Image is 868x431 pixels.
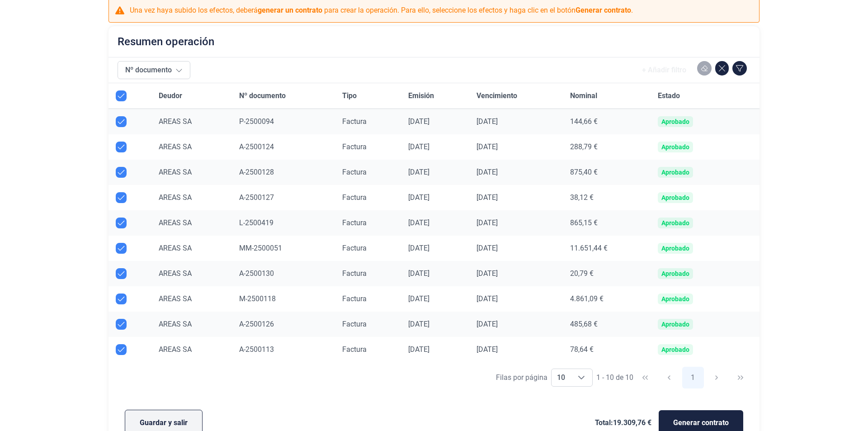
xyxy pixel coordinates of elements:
button: Previous Page [658,367,680,388]
div: [DATE] [408,244,462,253]
div: Aprobado [661,143,689,151]
span: Deudor [159,90,182,101]
span: A-2500127 [239,193,274,202]
div: [DATE] [476,218,556,227]
p: Una vez haya subido los efectos, deberá para crear la operación. Para ello, seleccione los efecto... [130,5,633,16]
span: MM-2500051 [239,244,282,252]
b: generar un contrato [258,6,322,14]
div: All items selected [116,90,127,101]
div: Aprobado [661,194,689,201]
div: Aprobado [661,346,689,353]
span: Total: 19.309,76 € [595,417,651,428]
div: [DATE] [408,294,462,303]
div: 20,79 € [570,269,644,278]
div: [DATE] [476,142,556,152]
div: Row Unselected null [116,243,127,254]
span: Tipo [342,90,357,101]
span: Guardar y salir [140,417,188,428]
span: Generar contrato [673,417,729,428]
button: Last Page [730,367,751,388]
div: Row Unselected null [116,192,127,203]
div: Row Unselected null [116,294,127,304]
div: [DATE] [476,320,556,329]
b: Generar contrato [576,6,631,14]
span: AREAS SA [159,294,192,303]
span: Factura [342,320,367,328]
div: [DATE] [408,117,462,126]
span: Nominal [570,90,597,101]
span: L-2500419 [239,218,274,227]
div: [DATE] [476,193,556,202]
div: [DATE] [408,168,462,177]
div: 78,64 € [570,345,644,354]
button: Next Page [706,367,727,388]
span: Estado [658,90,680,101]
div: Row Unselected null [116,167,127,178]
span: Factura [342,218,367,227]
button: Page 1 [682,367,704,388]
div: [DATE] [476,269,556,278]
div: [DATE] [408,218,462,227]
span: Vencimiento [476,90,517,101]
div: 288,79 € [570,142,644,152]
span: Factura [342,117,367,126]
span: A-2500126 [239,320,274,328]
div: [DATE] [476,117,556,126]
span: AREAS SA [159,218,192,227]
div: [DATE] [476,244,556,253]
span: Emisión [408,90,434,101]
span: Nº documento [239,90,286,101]
div: [DATE] [408,269,462,278]
div: Row Unselected null [116,116,127,127]
div: Row Unselected null [116,344,127,355]
div: Row Unselected null [116,142,127,152]
span: AREAS SA [159,117,192,126]
div: Aprobado [661,321,689,328]
span: 10 [552,369,571,386]
div: Aprobado [661,219,689,227]
div: [DATE] [476,168,556,177]
div: Filas por página [496,372,547,383]
div: 865,15 € [570,218,644,227]
span: M-2500118 [239,294,276,303]
div: 485,68 € [570,320,644,329]
div: Aprobado [661,245,689,252]
div: Aprobado [661,118,689,125]
div: [DATE] [476,294,556,303]
button: Nº documento [118,61,190,79]
div: [DATE] [408,345,462,354]
div: 875,40 € [570,168,644,177]
div: Row Unselected null [116,319,127,330]
span: AREAS SA [159,244,192,252]
span: Factura [342,168,367,176]
span: 1 - 10 de 10 [596,374,633,381]
div: Choose [571,369,592,386]
div: 38,12 € [570,193,644,202]
span: AREAS SA [159,269,192,278]
span: A-2500113 [239,345,274,354]
span: A-2500128 [239,168,274,176]
div: Aprobado [661,295,689,303]
div: [DATE] [408,320,462,329]
span: Factura [342,294,367,303]
span: AREAS SA [159,193,192,202]
div: Aprobado [661,169,689,176]
span: A-2500124 [239,142,274,151]
div: 4.861,09 € [570,294,644,303]
span: A-2500130 [239,269,274,278]
button: First Page [634,367,656,388]
div: Row Unselected null [116,218,127,228]
div: Row Unselected null [116,268,127,279]
div: [DATE] [408,142,462,152]
div: [DATE] [476,345,556,354]
span: AREAS SA [159,320,192,328]
span: P-2500094 [239,117,274,126]
span: Factura [342,269,367,278]
span: Factura [342,193,367,202]
span: Factura [342,244,367,252]
span: Factura [342,345,367,354]
div: 11.651,44 € [570,244,644,253]
span: AREAS SA [159,168,192,176]
h2: Resumen operación [118,35,214,48]
span: AREAS SA [159,142,192,151]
